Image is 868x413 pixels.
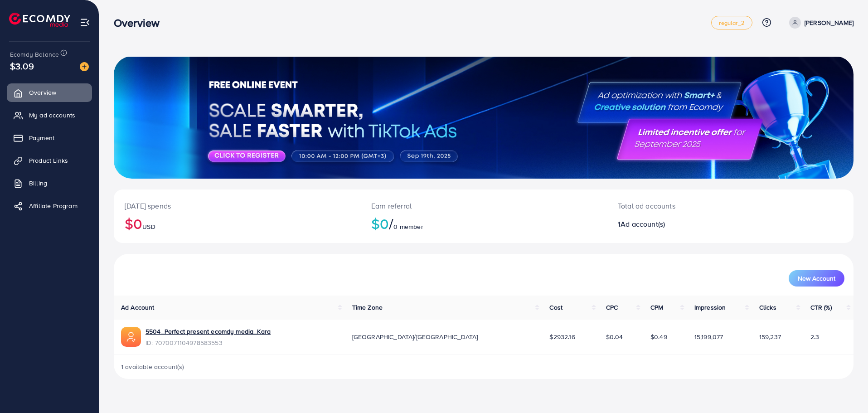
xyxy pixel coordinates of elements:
span: $3.09 [10,59,34,73]
h2: 1 [618,220,781,228]
span: $2932.16 [549,332,575,341]
span: Clicks [759,303,776,312]
span: Ecomdy Balance [10,50,59,59]
p: Earn referral [371,200,596,211]
a: 5504_Perfect present ecomdy media_Kara [145,327,271,336]
span: Impression [694,303,726,312]
p: Total ad accounts [618,200,781,211]
h2: $0 [371,215,596,232]
span: 2.3 [810,332,819,341]
span: Time Zone [352,303,383,312]
p: [PERSON_NAME] [805,17,853,28]
span: $0.04 [606,332,623,341]
span: Payment [29,133,54,142]
span: My ad accounts [29,111,75,120]
h3: Overview [114,16,167,29]
img: menu [80,17,90,28]
a: Overview [7,83,92,102]
img: logo [9,13,70,27]
span: Overview [29,88,56,97]
a: [PERSON_NAME] [786,17,853,29]
img: ic-ads-acc.e4c84228.svg [121,327,141,347]
span: CTR (%) [810,303,832,312]
a: regular_2 [711,16,752,29]
iframe: Chat [829,372,861,406]
span: CPM [650,303,663,312]
span: regular_2 [719,20,744,26]
span: Billing [29,179,47,188]
span: 15,199,077 [694,332,723,341]
span: Ad Account [121,303,155,312]
h2: $0 [125,215,349,232]
a: My ad accounts [7,106,92,124]
span: New Account [798,275,835,282]
p: [DATE] spends [125,200,349,211]
span: Ad account(s) [621,219,665,229]
span: CPC [606,303,618,312]
span: Product Links [29,156,68,165]
span: 1 available account(s) [121,362,184,371]
span: / [389,213,393,234]
span: [GEOGRAPHIC_DATA]/[GEOGRAPHIC_DATA] [352,332,478,341]
span: USD [142,222,155,231]
span: Affiliate Program [29,201,78,210]
span: 0 member [393,222,423,231]
a: Billing [7,174,92,192]
span: 159,237 [759,332,781,341]
span: Cost [549,303,563,312]
a: Payment [7,129,92,147]
a: Product Links [7,151,92,170]
span: ID: 7070071104978583553 [145,338,271,347]
button: New Account [789,270,844,287]
span: $0.49 [650,332,667,341]
a: Affiliate Program [7,197,92,215]
img: image [80,62,89,71]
